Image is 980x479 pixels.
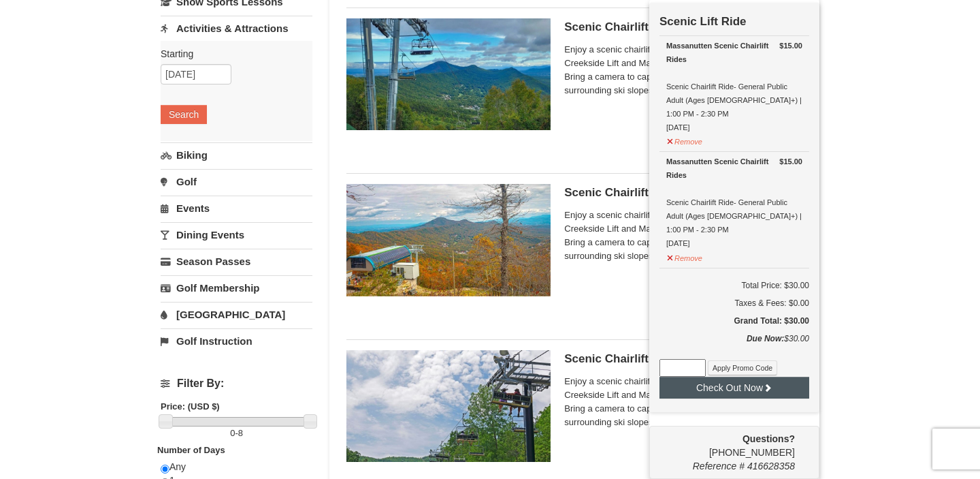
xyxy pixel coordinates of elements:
[666,155,802,182] div: Massanutten Scenic Chairlift Rides
[666,155,802,250] div: Scenic Chairlift Ride- General Public Adult (Ages [DEMOGRAPHIC_DATA]+) | 1:00 PM - 2:30 PM [DATE]
[161,196,312,221] a: Events
[346,184,551,296] img: 24896431-13-a88f1aaf.jpg
[659,377,809,399] button: Check Out Now
[666,132,703,149] button: Remove
[659,279,809,292] h6: Total Price: $30.00
[564,208,802,263] span: Enjoy a scenic chairlift ride up Massanutten’s signature Creekside Lift and Massanutten's NEW Pea...
[747,334,784,343] strong: Due Now:
[666,39,802,134] div: Scenic Chairlift Ride- General Public Adult (Ages [DEMOGRAPHIC_DATA]+) | 1:00 PM - 2:30 PM [DATE]
[564,375,802,429] span: Enjoy a scenic chairlift ride up Massanutten’s signature Creekside Lift and Massanutten's NEW Pea...
[747,461,795,472] span: 416628358
[161,142,312,168] a: Biking
[157,445,225,455] strong: Number of Days
[161,47,302,61] label: Starting
[346,18,551,130] img: 24896431-1-a2e2611b.jpg
[659,432,795,458] span: [PHONE_NUMBER]
[666,248,703,265] button: Remove
[161,249,312,274] a: Season Passes
[230,428,235,438] span: 0
[161,377,312,390] h4: Filter By:
[161,275,312,300] a: Golf Membership
[161,105,207,124] button: Search
[161,401,220,412] strong: Price: (USD $)
[161,328,312,354] a: Golf Instruction
[161,222,312,247] a: Dining Events
[564,43,802,97] span: Enjoy a scenic chairlift ride up Massanutten’s signature Creekside Lift and Massanutten's NEW Pea...
[161,169,312,194] a: Golf
[564,186,802,200] h5: Scenic Chairlift Ride | 11:30 AM - 1:00 PM
[238,428,243,438] span: 8
[161,427,312,440] label: -
[564,352,802,366] h5: Scenic Chairlift Ride | 1:00 PM - 2:30 PM
[659,15,747,28] strong: Scenic Lift Ride
[564,20,802,34] h5: Scenic Chairlift Ride | 10:00 AM - 11:30 AM
[666,39,802,66] div: Massanutten Scenic Chairlift Rides
[742,433,795,444] strong: Questions?
[693,461,745,472] span: Reference #
[346,350,551,462] img: 24896431-9-664d1467.jpg
[161,302,312,327] a: [GEOGRAPHIC_DATA]
[659,332,809,359] div: $30.00
[161,16,312,41] a: Activities & Attractions
[659,314,809,328] h5: Grand Total: $30.00
[659,296,809,310] div: Taxes & Fees: $0.00
[708,360,777,375] button: Apply Promo Code
[779,39,802,52] strong: $15.00
[779,155,802,168] strong: $15.00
